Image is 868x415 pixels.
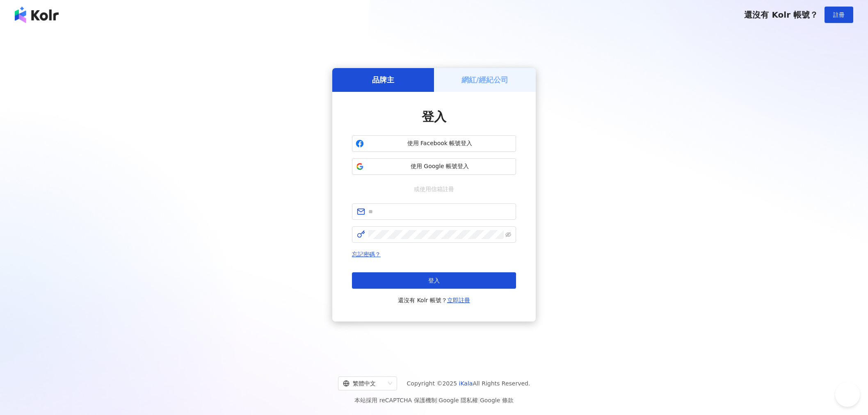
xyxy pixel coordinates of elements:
[422,109,446,124] span: 登入
[459,380,473,387] a: iKala
[398,295,470,305] span: 還沒有 Kolr 帳號？
[447,297,470,303] a: 立即註冊
[407,379,530,388] span: Copyright © 2025 All Rights Reserved.
[437,397,439,404] span: |
[478,397,480,404] span: |
[835,382,860,407] iframe: Help Scout Beacon - Open
[825,7,853,23] button: 註冊
[461,75,509,85] h5: 網紅/經紀公司
[352,158,516,175] button: 使用 Google 帳號登入
[354,395,513,405] span: 本站採用 reCAPTCHA 保護機制
[833,11,845,18] span: 註冊
[408,185,460,194] span: 或使用信箱註冊
[343,377,385,390] div: 繁體中文
[15,7,59,23] img: logo
[505,232,511,237] span: eye-invisible
[352,251,381,258] a: 忘記密碼？
[352,135,516,152] button: 使用 Facebook 帳號登入
[439,397,478,404] a: Google 隱私權
[367,139,512,148] span: 使用 Facebook 帳號登入
[744,10,818,20] span: 還沒有 Kolr 帳號？
[352,272,516,289] button: 登入
[372,75,394,85] h5: 品牌主
[428,277,440,284] span: 登入
[367,162,512,171] span: 使用 Google 帳號登入
[480,397,514,404] a: Google 條款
